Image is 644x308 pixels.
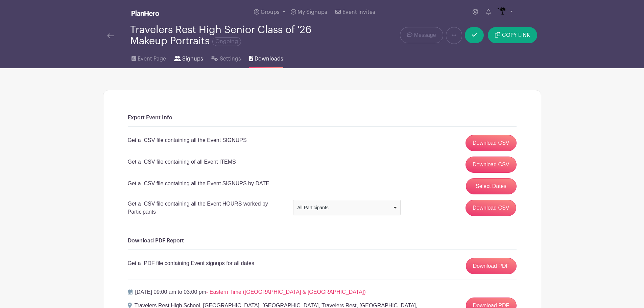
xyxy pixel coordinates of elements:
[220,55,241,63] span: Settings
[342,9,375,15] span: Event Invites
[496,7,507,18] img: IMAGES%20logo%20transparenT%20PNG%20s.png
[128,200,285,216] p: Get a .CSV file containing all the Event HOURS worked by Participants
[132,47,166,68] a: Event Page
[128,259,254,267] p: Get a .PDF file containing Event signups for all dates
[466,258,517,274] a: Download PDF
[128,180,269,188] p: Get a .CSV file containing all the Event SIGNUPS by DATE
[206,289,366,295] span: - Eastern Time ([GEOGRAPHIC_DATA] & [GEOGRAPHIC_DATA])
[128,238,517,244] h6: Download PDF Report
[130,24,349,47] div: Travelers Rest High Senior Class of '26 Makeup Portraits
[297,9,327,15] span: My Signups
[212,37,241,46] span: Ongoing
[211,47,241,68] a: Settings
[128,136,247,144] p: Get a .CSV file containing all the Event SIGNUPS
[466,157,517,173] a: Download CSV
[182,55,203,63] span: Signups
[107,33,114,38] img: back-arrow-29a5d9b10d5bd6ae65dc969a981735edf675c4d7a1fe02e03b50dbd4ba3cdb55.svg
[255,55,283,63] span: Downloads
[138,55,166,63] span: Event Page
[128,158,236,166] p: Get a .CSV file containing of all Event ITEMS
[297,204,392,211] div: All Participants
[132,10,159,16] img: logo_white-6c42ec7e38ccf1d336a20a19083b03d10ae64f83f12c07503d8b9e83406b4c7d.svg
[466,135,517,151] a: Download CSV
[261,9,280,15] span: Groups
[174,47,203,68] a: Signups
[488,27,537,43] button: COPY LINK
[128,115,517,121] h6: Export Event Info
[135,288,366,296] p: [DATE] 09:00 am to 03:00 pm
[502,32,530,38] span: COPY LINK
[414,31,436,39] span: Message
[466,178,517,194] button: Select Dates
[466,200,517,216] input: Download CSV
[249,47,283,68] a: Downloads
[400,27,443,43] a: Message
